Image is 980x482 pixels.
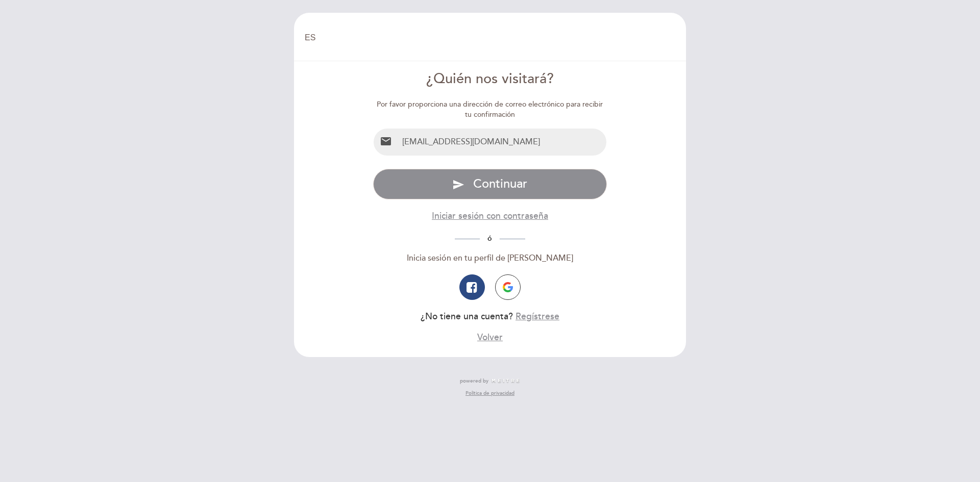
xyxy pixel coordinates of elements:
input: Email [398,129,607,156]
img: icon-google.png [503,282,513,292]
a: Política de privacidad [465,390,514,397]
button: Volver [477,331,503,344]
div: Por favor proporciona una dirección de correo electrónico para recibir tu confirmación [373,99,607,120]
a: powered by [460,377,520,385]
img: MEITRE [491,378,520,384]
span: ¿No tiene una cuenta? [421,311,513,322]
button: Iniciar sesión con contraseña [432,210,548,222]
i: send [452,179,464,191]
span: Continuar [473,176,527,191]
i: email [380,135,392,147]
span: ó [480,234,500,243]
div: ¿Quién nos visitará? [373,69,607,89]
button: Regístrese [516,310,559,323]
div: Inicia sesión en tu perfil de [PERSON_NAME] [373,252,607,264]
button: send Continuar [373,169,607,199]
span: powered by [460,377,488,385]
